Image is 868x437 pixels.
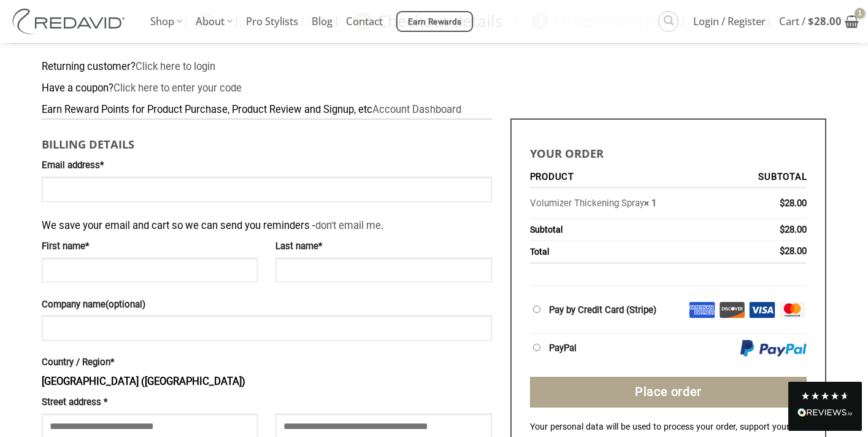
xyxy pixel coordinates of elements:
span: Cart / [779,6,842,37]
span: (optional) [106,299,145,310]
a: Earn Rewards [396,11,473,32]
span: $ [780,198,785,209]
label: Pay by Credit Card (Stripe) [549,304,656,315]
label: Email address [42,158,492,173]
iframe: Secure payment input frame [528,318,805,319]
div: Have a coupon? [42,80,827,97]
img: REDAVID Salon Products | United States [9,9,132,34]
a: Account Dashboard [372,104,461,115]
img: Mastercard [779,302,805,318]
a: Search [658,11,678,31]
span: $ [780,246,785,257]
div: 4.8 Stars [801,391,850,401]
bdi: 28.00 [780,198,807,209]
strong: × 1 [644,198,656,209]
span: $ [808,14,814,28]
h3: Your order [530,138,807,162]
a: Click here to login [136,61,215,72]
label: First name [42,239,258,254]
img: Discover [719,302,745,318]
button: Place order [530,377,807,408]
div: Earn Reward Points for Product Purchase, Product Review and Signup, etc [42,102,827,118]
a: Enter your coupon code [113,82,242,94]
img: Visa [749,302,775,318]
span: We save your email and cart so we can send you reminders - . [42,212,383,234]
a: don't email me [315,220,381,231]
div: Returning customer? [42,59,827,75]
div: Read All Reviews [788,382,862,431]
h3: Billing details [42,129,492,153]
th: Subtotal [530,219,728,241]
bdi: 28.00 [780,224,807,235]
label: Company name [42,298,492,312]
th: Product [530,168,728,188]
span: Earn Rewards [408,15,462,29]
div: Read All Reviews [797,406,853,422]
th: Total [530,241,728,264]
img: PayPal [740,340,807,358]
th: Subtotal [727,168,807,188]
span: $ [780,224,785,235]
span: Login / Register [693,6,766,37]
img: Amex [689,302,715,318]
td: Volumizer Thickening Spray [530,188,728,219]
img: REVIEWS.io [797,408,853,417]
bdi: 28.00 [780,246,807,257]
label: Country / Region [42,355,492,370]
bdi: 28.00 [808,14,842,28]
label: Last name [275,239,491,254]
